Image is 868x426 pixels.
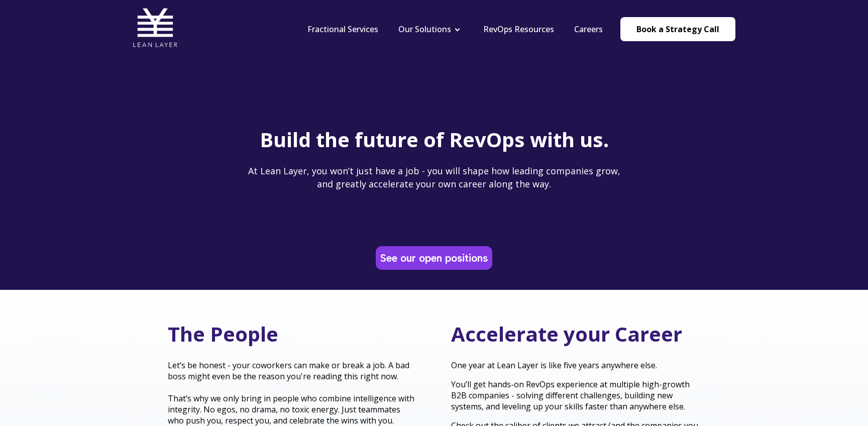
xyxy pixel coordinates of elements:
a: Book a Strategy Call [620,17,735,41]
span: That’s why we only bring in people who combine intelligence with integrity. No egos, no drama, no... [168,393,414,426]
a: Fractional Services [307,24,378,35]
a: Our Solutions [398,24,451,35]
a: RevOps Resources [483,24,554,35]
span: The People [168,320,278,348]
span: Let’s be honest - your coworkers can make or break a job. A bad boss might even be the reason you... [168,360,409,382]
div: Navigation Menu [297,24,613,35]
span: Accelerate your Career [451,320,682,348]
p: One year at Lean Layer is like five years anywhere else. [451,360,700,371]
a: See our open positions [378,248,490,268]
a: Careers [574,24,603,35]
p: You’ll get hands-on RevOps experience at multiple high-growth B2B companies - solving different c... [451,379,700,412]
span: At Lean Layer, you won’t just have a job - you will shape how leading companies grow, and greatly... [248,165,620,189]
span: Build the future of RevOps with us. [260,126,609,153]
img: Lean Layer Logo [133,5,178,50]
